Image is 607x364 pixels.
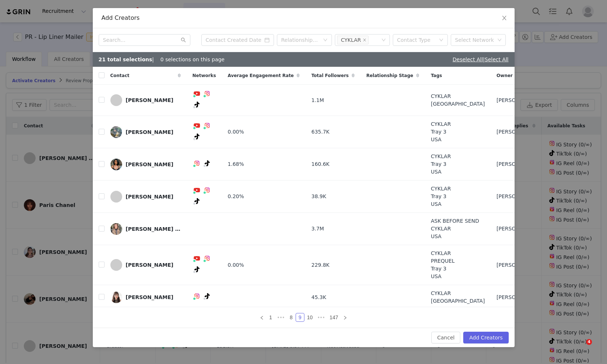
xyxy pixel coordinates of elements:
[126,262,173,268] div: [PERSON_NAME]
[439,38,443,43] i: icon: down
[110,159,181,170] a: [PERSON_NAME]
[431,250,455,280] span: CYKLAR PREQUEL Tray 3 USA
[181,37,186,43] i: icon: search
[204,187,210,193] img: instagram.svg
[431,92,485,108] span: CYKLAR [GEOGRAPHIC_DATA]
[99,57,152,62] b: 21 total selections
[194,160,200,166] img: instagram.svg
[126,97,173,103] div: [PERSON_NAME]
[228,72,294,79] span: Average Engagement Rate
[304,313,315,322] li: 10
[397,36,435,44] div: Contact Type
[337,36,369,44] li: CYKLAR
[193,72,216,79] span: Networks
[110,291,181,303] a: [PERSON_NAME]
[305,313,315,321] a: 10
[267,313,275,321] a: 1
[110,291,122,303] img: d03371d6-fe10-4a43-924d-292df55004a4--s.jpg
[99,56,225,63] div: | 0 selections on this page
[327,313,341,322] li: 147
[228,160,244,168] span: 1.68%
[315,313,327,322] span: •••
[431,332,460,343] button: Cancel
[463,332,508,343] button: Add Creators
[366,72,413,79] span: Relationship Stage
[296,313,304,322] li: 9
[201,34,274,46] input: Contact Created Date
[497,72,513,79] span: Owner
[126,129,173,135] div: [PERSON_NAME]
[497,128,539,136] span: [PERSON_NAME]
[363,38,366,43] i: icon: close
[110,191,181,203] a: [PERSON_NAME]
[287,313,295,321] a: 8
[204,255,210,261] img: instagram.svg
[311,97,324,104] span: 1.1M
[275,313,287,322] span: •••
[110,223,122,235] img: b54515c1-1bbb-42d8-9ee5-cbb12d206121--s.jpg
[110,259,181,271] a: [PERSON_NAME]
[287,313,296,322] li: 8
[264,37,270,43] i: icon: calendar
[431,290,485,305] span: CYKLAR [GEOGRAPHIC_DATA]
[431,217,479,240] span: ASK BEFORE SEND CYKLAR USA
[453,57,483,62] a: Deselect All
[455,36,495,44] div: Select Network
[485,57,509,62] a: Select All
[110,72,129,79] span: Contact
[497,193,539,200] span: [PERSON_NAME]
[501,15,507,21] i: icon: close
[311,294,326,301] span: 45.3K
[126,194,173,200] div: [PERSON_NAME]
[497,97,539,104] span: [PERSON_NAME]
[204,123,210,128] img: instagram.svg
[497,160,539,168] span: [PERSON_NAME]
[281,36,319,44] div: Relationship Stage
[228,261,244,269] span: 0.00%
[571,339,589,357] iframe: Intercom live chat
[431,185,451,208] span: CYKLAR Tray 3 USA
[110,159,122,170] img: b7cb9c61-12d2-47c5-9fb3-d9eb77e41fe0.jpg
[311,72,349,79] span: Total Followers
[494,8,515,29] button: Close
[586,339,592,345] span: 4
[296,313,304,321] a: 9
[228,128,244,136] span: 0.00%
[311,225,324,233] span: 3.7M
[497,225,539,233] span: [PERSON_NAME]
[110,126,181,138] a: [PERSON_NAME]
[110,223,181,235] a: [PERSON_NAME] Boss
[204,91,210,97] img: instagram.svg
[275,313,287,322] li: Previous 3 Pages
[431,72,442,79] span: Tags
[126,161,173,167] div: [PERSON_NAME]
[110,126,122,138] img: 2ab49b92-5d68-4735-a5b7-573650914dac.jpg
[483,57,509,62] span: |
[431,120,451,143] span: CYKLAR Tray 3 USA
[194,293,200,299] img: instagram.svg
[102,14,506,22] div: Add Creators
[497,261,539,269] span: [PERSON_NAME]
[497,294,539,301] span: [PERSON_NAME]
[343,316,347,320] i: icon: right
[497,38,502,43] i: icon: down
[323,38,328,43] i: icon: down
[311,160,329,168] span: 160.6K
[341,36,361,44] div: CYKLAR
[99,34,190,46] input: Search...
[257,313,266,322] li: Previous Page
[311,128,329,136] span: 635.7K
[126,294,173,300] div: [PERSON_NAME]
[328,313,340,321] a: 147
[341,313,350,322] li: Next Page
[431,153,451,176] span: CYKLAR Tray 3 USA
[311,193,326,200] span: 38.9K
[110,94,181,106] a: [PERSON_NAME]
[260,316,264,320] i: icon: left
[266,313,275,322] li: 1
[126,226,181,232] div: [PERSON_NAME] Boss
[228,193,244,200] span: 0.20%
[315,313,327,322] li: Next 3 Pages
[311,261,329,269] span: 229.8K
